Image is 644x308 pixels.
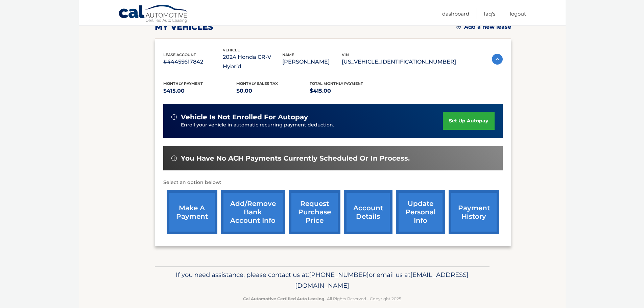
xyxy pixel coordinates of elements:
[181,154,410,163] span: You have no ACH payments currently scheduled or in process.
[163,52,196,57] span: lease account
[342,57,456,67] p: [US_VEHICLE_IDENTIFICATION_NUMBER]
[163,57,223,67] p: #44455617842
[243,296,324,301] strong: Cal Automotive Certified Auto Leasing
[310,86,383,96] p: $415.00
[344,190,392,234] a: account details
[159,269,485,291] p: If you need assistance, please contact us at: or email us at
[510,8,526,19] a: Logout
[221,190,285,234] a: Add/Remove bank account info
[309,271,369,279] span: [PHONE_NUMBER]
[310,81,363,86] span: Total Monthly Payment
[443,112,494,130] a: set up autopay
[456,24,511,30] a: Add a new lease
[163,86,237,96] p: $415.00
[118,4,189,24] a: Cal Automotive
[442,8,469,19] a: Dashboard
[223,48,240,52] span: vehicle
[167,190,217,234] a: make a payment
[171,114,177,120] img: alert-white.svg
[484,8,495,19] a: FAQ's
[295,271,469,289] span: [EMAIL_ADDRESS][DOMAIN_NAME]
[223,52,282,71] p: 2024 Honda CR-V Hybrid
[163,81,203,86] span: Monthly Payment
[181,113,308,121] span: vehicle is not enrolled for autopay
[449,190,499,234] a: payment history
[159,295,485,302] p: - All Rights Reserved - Copyright 2025
[289,190,340,234] a: request purchase price
[282,57,342,67] p: [PERSON_NAME]
[236,86,310,96] p: $0.00
[236,81,278,86] span: Monthly sales Tax
[181,121,443,129] p: Enroll your vehicle in automatic recurring payment deduction.
[456,24,461,29] img: add.svg
[342,52,349,57] span: vin
[492,54,503,65] img: accordion-active.svg
[155,22,213,32] h2: my vehicles
[171,156,177,161] img: alert-white.svg
[396,190,445,234] a: update personal info
[163,179,503,187] p: Select an option below:
[282,52,294,57] span: name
